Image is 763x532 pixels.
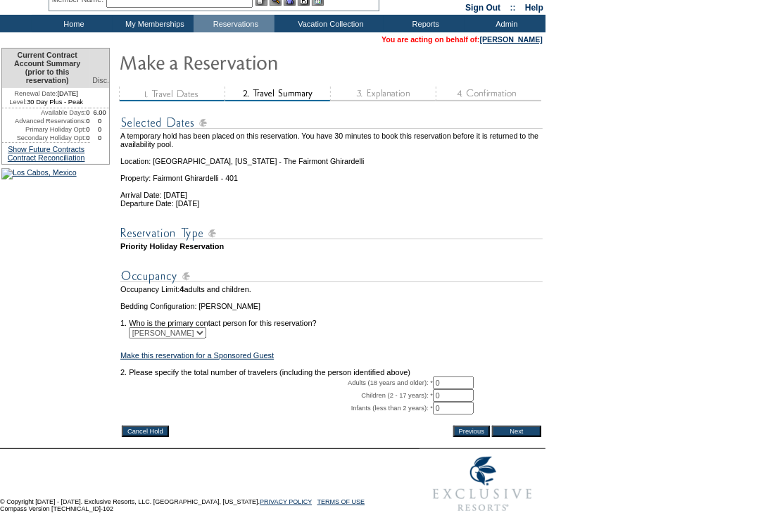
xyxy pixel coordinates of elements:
td: Current Contract Account Summary (prior to this reservation) [2,49,90,88]
td: [DATE] [2,88,90,98]
td: Admin [465,15,546,32]
span: 4 [179,285,184,293]
td: Location: [GEOGRAPHIC_DATA], [US_STATE] - The Fairmont Ghirardelli [120,148,543,165]
td: 1. Who is the primary contact person for this reservation? [120,310,543,327]
a: Help [525,3,543,13]
img: subTtlSelectedDates.gif [120,114,543,132]
img: step4_state1.gif [436,87,541,101]
td: 6.00 [90,108,109,117]
span: Renewal Date: [14,89,57,98]
td: Adults (18 years and older): * [120,376,433,389]
input: Next [492,426,541,437]
span: :: [510,3,516,13]
a: TERMS OF USE [317,498,365,505]
td: 2. Please specify the total number of travelers (including the person identified above) [120,368,543,376]
span: Level: [9,98,27,106]
img: Los Cabos, Mexico [1,168,77,179]
td: Reports [384,15,465,32]
td: Primary Holiday Opt: [2,125,86,134]
td: 0 [90,134,109,142]
a: Show Future Contracts [8,145,84,153]
td: Departure Date: [DATE] [120,199,543,208]
td: Advanced Reservations: [2,117,86,125]
td: Bedding Configuration: [PERSON_NAME] [120,302,543,310]
input: Cancel Hold [122,426,169,437]
img: Make Reservation [119,48,401,76]
td: 0 [90,125,109,134]
td: 0 [86,108,90,117]
a: Contract Reconciliation [8,153,85,162]
img: step2_state2.gif [225,87,330,101]
td: 30 Day Plus - Peak [2,98,90,108]
span: You are acting on behalf of: [381,35,543,44]
td: Available Days: [2,108,86,117]
td: Infants (less than 2 years): * [120,402,433,414]
img: subTtlResType.gif [120,224,543,242]
td: 0 [86,125,90,134]
td: 0 [86,134,90,142]
input: Previous [453,426,490,437]
a: Sign Out [465,3,500,13]
td: Home [32,15,113,32]
td: Priority Holiday Reservation [120,242,543,251]
a: [PERSON_NAME] [480,35,543,44]
td: A temporary hold has been placed on this reservation. You have 30 minutes to book this reservatio... [120,132,543,148]
td: Property: Fairmont Ghirardelli - 401 [120,165,543,182]
img: subTtlOccupancy.gif [120,267,543,285]
td: Arrival Date: [DATE] [120,182,543,199]
td: Children (2 - 17 years): * [120,389,433,402]
span: Disc. [92,76,109,84]
img: step1_state3.gif [119,87,225,101]
td: 0 [86,117,90,125]
td: Occupancy Limit: adults and children. [120,285,543,293]
td: 0 [90,117,109,125]
img: Exclusive Resorts [420,449,546,519]
img: step3_state1.gif [330,87,436,101]
a: PRIVACY POLICY [260,498,312,505]
td: Reservations [194,15,275,32]
td: Secondary Holiday Opt: [2,134,86,142]
td: My Memberships [113,15,194,32]
a: Make this reservation for a Sponsored Guest [120,351,274,360]
td: Vacation Collection [275,15,384,32]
